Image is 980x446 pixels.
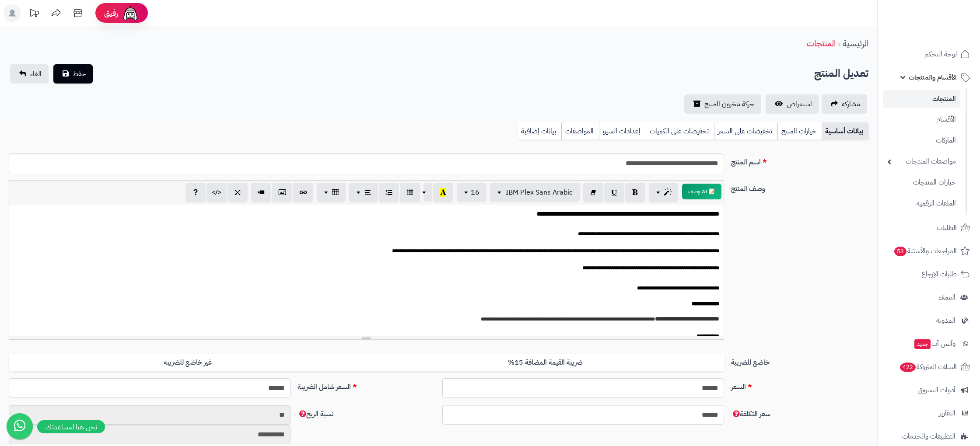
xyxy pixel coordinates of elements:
a: تخفيضات على السعر [714,122,777,140]
span: الغاء [30,69,42,79]
span: 53 [894,247,906,256]
button: IBM Plex Sans Arabic [490,183,580,202]
label: خاضع للضريبة [728,354,872,368]
span: مشاركه [842,99,860,109]
a: خيارات المنتج [777,122,822,140]
a: وآتس آبجديد [883,333,975,354]
button: حفظ [53,64,93,84]
label: ضريبة القيمة المضافة 15% [366,354,724,372]
span: التقارير [939,407,955,419]
label: السعر [728,378,872,392]
span: السلات المتروكة [899,361,957,373]
a: أدوات التسويق [883,380,975,401]
a: استعراض [766,94,819,114]
label: غير خاضع للضريبه [9,354,366,372]
a: تخفيضات على الكميات [646,122,714,140]
span: المدونة [936,314,955,327]
span: 422 [900,362,916,372]
a: الغاء [10,64,49,84]
span: الطلبات [937,222,957,234]
span: نسبة الربح [297,409,333,419]
button: 16 [457,183,486,202]
button: 📝 AI وصف [682,184,721,199]
span: طلبات الإرجاع [921,268,957,280]
span: جديد [914,339,931,349]
a: بيانات إضافية [518,122,561,140]
span: وآتس آب [913,338,955,350]
a: طلبات الإرجاع [883,264,975,285]
span: المراجعات والأسئلة [893,245,957,257]
a: الأقسام [883,110,960,129]
a: السلات المتروكة422 [883,356,975,377]
span: أدوات التسويق [917,384,955,396]
label: وصف المنتج [728,180,872,194]
img: logo-2.png [920,24,972,43]
span: حفظ [73,69,86,79]
a: التقارير [883,403,975,424]
a: المدونة [883,310,975,331]
a: الرئيسية [843,37,868,50]
a: المواصفات [561,122,599,140]
span: التطبيقات والخدمات [902,430,955,443]
a: خيارات المنتجات [883,173,960,192]
a: المراجعات والأسئلة53 [883,240,975,261]
span: لوحة التحكم [924,48,957,60]
a: العملاء [883,287,975,308]
span: العملاء [938,291,955,303]
a: بيانات أساسية [822,122,868,140]
span: حركة مخزون المنتج [704,99,754,109]
span: استعراض [787,99,812,109]
span: الأقسام والمنتجات [909,71,957,84]
a: مشاركه [822,94,867,114]
a: الطلبات [883,217,975,238]
h2: تعديل المنتج [814,65,868,83]
span: 16 [471,187,479,198]
a: المنتجات [807,37,836,50]
a: لوحة التحكم [883,44,975,65]
span: سعر التكلفة [731,409,770,419]
a: إعدادات السيو [599,122,646,140]
a: تحديثات المنصة [23,4,45,24]
a: مواصفات المنتجات [883,152,960,171]
a: الماركات [883,131,960,150]
label: اسم المنتج [728,153,872,167]
span: رفيق [104,8,118,18]
label: السعر شامل الضريبة [294,378,438,392]
a: حركة مخزون المنتج [684,94,761,114]
img: ai-face.png [122,4,139,22]
span: IBM Plex Sans Arabic [506,187,573,198]
a: المنتجات [883,90,960,108]
a: الملفات الرقمية [883,194,960,213]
